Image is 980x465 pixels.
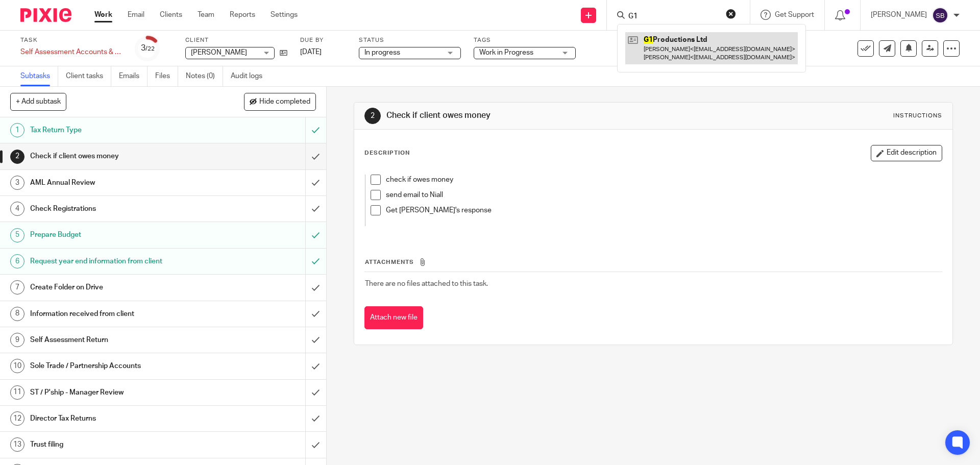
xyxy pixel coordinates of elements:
[10,202,24,216] div: 4
[386,190,921,200] p: send email to Niall
[479,49,533,56] span: Work in Progress
[94,10,112,20] a: Work
[871,145,942,161] button: Edit description
[119,66,148,86] a: Emails
[365,280,488,287] span: There are no files attached to this task.
[30,175,207,190] h1: AML Annual Review
[10,123,24,137] div: 1
[300,36,346,44] label: Due by
[10,254,24,268] div: 6
[191,49,247,56] span: [PERSON_NAME]
[627,12,719,21] input: Search
[20,36,122,44] label: Task
[185,36,287,44] label: Client
[386,205,921,215] p: Get [PERSON_NAME]'s response
[30,254,207,269] h1: Request year end information from client
[30,411,207,426] h1: Director Tax Returns
[726,9,736,19] button: Clear
[30,123,207,138] h1: Tax Return Type
[893,112,942,120] div: Instructions
[10,150,24,164] div: 2
[20,47,122,57] div: Self Assessment Accounts &amp; Tax Returns
[271,10,298,20] a: Settings
[30,280,207,295] h1: Create Folder on Drive
[198,10,214,20] a: Team
[30,201,207,216] h1: Check Registrations
[300,48,322,56] span: [DATE]
[30,358,207,374] h1: Sole Trade / Partnership Accounts
[386,175,921,185] p: check if owes money
[259,98,310,106] span: Hide completed
[364,108,381,124] div: 2
[20,47,122,57] div: Self Assessment Accounts & Tax Returns
[30,306,207,322] h1: Information received from client
[10,333,24,347] div: 9
[20,8,71,22] img: Pixie
[10,93,66,110] button: + Add subtask
[10,385,24,400] div: 11
[364,49,400,56] span: In progress
[20,66,58,86] a: Subtasks
[30,332,207,348] h1: Self Assessment Return
[231,66,270,86] a: Audit logs
[30,385,207,400] h1: ST / P'ship - Manager Review
[66,66,111,86] a: Client tasks
[359,36,461,44] label: Status
[10,280,24,295] div: 7
[10,307,24,321] div: 8
[932,7,948,23] img: svg%3E
[30,227,207,242] h1: Prepare Budget
[775,11,814,18] span: Get Support
[30,149,207,164] h1: Check if client owes money
[141,42,155,54] div: 3
[160,10,182,20] a: Clients
[30,437,207,452] h1: Trust filing
[10,411,24,426] div: 12
[871,10,927,20] p: [PERSON_NAME]
[186,66,223,86] a: Notes (0)
[155,66,178,86] a: Files
[145,46,155,52] small: /22
[364,306,423,329] button: Attach new file
[10,437,24,452] div: 13
[365,259,414,265] span: Attachments
[364,149,410,157] p: Description
[128,10,144,20] a: Email
[10,176,24,190] div: 3
[230,10,255,20] a: Reports
[244,93,316,110] button: Hide completed
[386,110,675,121] h1: Check if client owes money
[474,36,576,44] label: Tags
[10,228,24,242] div: 5
[10,359,24,373] div: 10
